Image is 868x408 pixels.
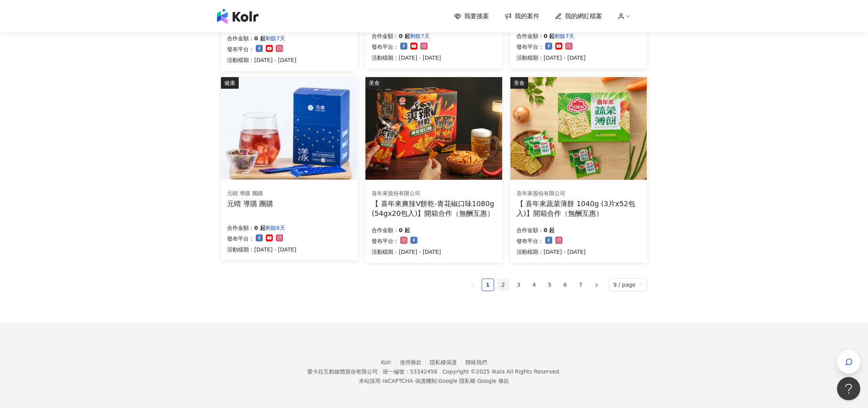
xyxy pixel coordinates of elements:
span: 9 / page [613,279,643,291]
p: 0 起 [254,34,265,43]
span: | [379,368,381,375]
img: logo [217,9,258,24]
span: 我要接案 [464,12,489,21]
span: | [475,378,477,384]
p: 剩餘7天 [555,31,574,41]
a: iKala [492,368,505,375]
a: 隱私權保護 [430,359,465,365]
p: 發布平台： [372,42,399,52]
a: 7 [575,279,587,291]
p: 合作金額： [372,226,399,235]
p: 合作金額： [227,34,254,43]
p: 活動檔期：[DATE] - [DATE] [372,247,441,257]
p: 合作金額： [517,31,544,41]
div: 元晴 導購 團購 [227,190,273,198]
div: 統一編號：53342456 [383,368,437,375]
a: 5 [544,279,556,291]
p: 發布平台： [227,234,254,243]
li: 6 [559,279,572,291]
li: Next Page [590,279,603,291]
p: 發布平台： [372,236,399,246]
p: 剩餘7天 [410,31,430,41]
a: 我的網紅檔案 [555,12,602,21]
div: Page Size [609,278,648,291]
li: 2 [497,279,510,291]
span: 我的案件 [515,12,539,21]
div: Copyright © 2025 All Rights Reserved. [443,368,561,375]
li: 4 [528,279,541,291]
span: 本站採用 reCAPTCHA 保護機制 [359,376,509,386]
div: 【 喜年來爽辣V餅乾-青花椒口味1080g (54gx20包入)】開箱合作（無酬互惠） [372,199,496,218]
li: 7 [575,279,587,291]
li: Previous Page [466,279,479,291]
p: 0 起 [399,31,410,41]
button: right [590,279,603,291]
a: 我要接案 [454,12,489,21]
span: | [437,378,439,384]
p: 合作金額： [517,226,544,235]
p: 活動檔期：[DATE] - [DATE] [517,247,586,257]
img: 喜年來蔬菜薄餅 1040g (3片x52包入 [510,77,647,180]
p: 0 起 [544,226,555,235]
p: 發布平台： [517,236,544,246]
div: 元晴 導購 團購 [227,199,273,208]
li: 1 [482,279,494,291]
div: 美食 [510,77,528,89]
p: 0 起 [254,223,265,232]
span: 我的網紅檔案 [565,12,602,21]
div: 喜年來股份有限公司 [372,190,496,198]
p: 活動檔期：[DATE] - [DATE] [517,53,586,62]
div: 愛卡拉互動媒體股份有限公司 [307,368,378,375]
a: 聯絡我們 [465,359,487,365]
a: Google 隱私權 [438,378,475,384]
span: | [439,368,441,375]
div: 美食 [365,77,383,89]
div: 喜年來股份有限公司 [517,190,641,198]
a: 4 [529,279,540,291]
img: 漾漾神｜活力莓果康普茶沖泡粉 [221,77,357,180]
a: Kolr [381,359,400,365]
p: 0 起 [399,226,410,235]
a: 2 [498,279,509,291]
a: Google 條款 [477,378,509,384]
li: 3 [513,279,525,291]
div: 【 喜年來蔬菜薄餅 1040g (3片x52包入)】開箱合作（無酬互惠） [517,199,641,218]
p: 合作金額： [372,31,399,41]
p: 活動檔期：[DATE] - [DATE] [227,245,296,254]
button: left [466,279,479,291]
p: 發布平台： [227,45,254,54]
p: 0 起 [544,31,555,41]
p: 剩餘8天 [265,223,285,232]
a: 我的案件 [505,12,539,21]
iframe: Help Scout Beacon - Open [837,377,860,400]
p: 合作金額： [227,223,254,232]
p: 活動檔期：[DATE] - [DATE] [372,53,441,62]
a: 3 [513,279,525,291]
a: 6 [560,279,571,291]
p: 發布平台： [517,42,544,52]
p: 活動檔期：[DATE] - [DATE] [227,55,296,65]
span: left [470,283,475,287]
p: 剩餘7天 [265,34,285,43]
span: right [594,283,599,287]
a: 1 [482,279,494,291]
div: 健康 [221,77,239,89]
li: 5 [544,279,556,291]
a: 使用條款 [400,359,430,365]
img: 喜年來爽辣V餅乾-青花椒口味1080g (54gx20包入) [365,77,502,180]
